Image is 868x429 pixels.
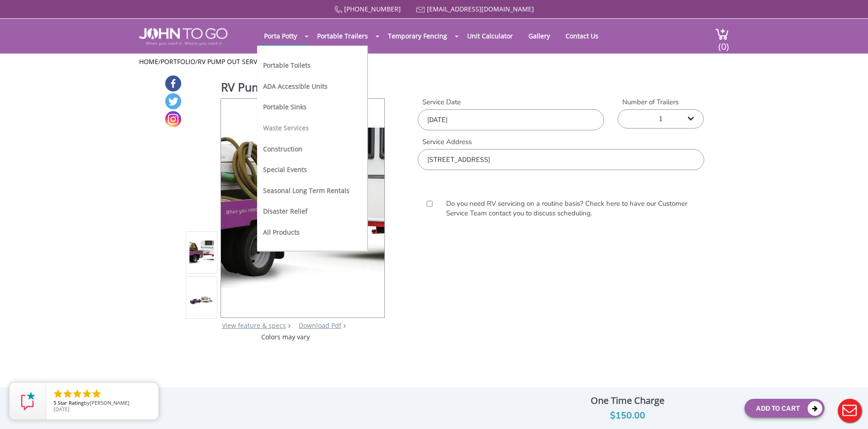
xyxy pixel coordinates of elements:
a: Twitter [165,93,181,109]
div: Colors may vary [186,332,386,342]
label: Service Address [418,137,704,147]
a: Instagram [165,111,181,127]
a: Temporary Fencing [381,27,454,45]
img: Call [334,6,342,14]
ul: / / [139,57,729,66]
a: Portable Trailers [310,27,375,45]
a: [PHONE_NUMBER] [344,5,401,13]
label: Service Date [418,97,604,107]
a: [EMAIL_ADDRESS][DOMAIN_NAME] [427,5,534,13]
img: JOHN to go [139,28,227,45]
h1: RV Pump Out Service [221,79,386,97]
img: right arrow icon [288,324,291,328]
a: Unit Calculator [460,27,520,45]
button: Live Chat [831,392,868,429]
img: Product [189,295,214,305]
div: $150.00 [517,408,738,423]
div: One Time Charge [517,393,738,408]
li:  [62,388,73,399]
span: [PERSON_NAME] [90,399,129,406]
li:  [81,388,92,399]
span: (0) [718,33,729,53]
label: Do you need RV servicing on a routine basis? Check here to have our Customer Service Team contact... [442,199,697,219]
li:  [91,388,102,399]
a: Contact Us [559,27,605,45]
input: Service Address [418,149,704,170]
img: chevron.png [343,324,346,328]
a: Download Pdf [299,321,341,330]
img: cart a [715,28,729,40]
a: Home [139,57,158,66]
li:  [72,388,83,399]
input: Service Date [418,109,604,130]
a: View feature & specs [222,321,286,330]
span: Star Rating [58,399,84,406]
img: Mail [416,7,425,13]
button: Add To Cart [744,399,825,418]
label: Number of Trailers [618,97,704,107]
img: Product [221,128,384,289]
a: Porta Potty [257,27,304,45]
a: Portfolio [161,57,195,66]
li:  [53,388,64,399]
img: Review Rating [19,392,37,410]
span: by [54,400,151,407]
a: RV Pump Out Service [198,57,267,66]
a: Gallery [522,27,557,45]
span: [DATE] [54,406,70,413]
span: 5 [54,399,56,406]
a: Facebook [165,75,181,91]
img: Product [189,241,214,265]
